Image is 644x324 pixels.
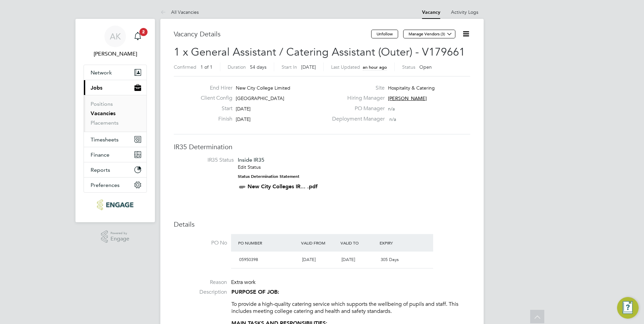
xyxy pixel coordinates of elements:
a: 2 [131,26,144,47]
label: Start [195,105,232,112]
button: Timesheets [84,132,147,147]
button: Finance [84,147,147,162]
span: Anna Kucharska [84,50,147,58]
img: ncclondon-logo-retina.png [97,199,133,210]
span: 1 of 1 [200,64,213,70]
a: Go to home page [84,199,147,210]
span: [DATE] [236,116,251,122]
label: Status [402,64,415,70]
label: End Hirer [195,85,232,92]
span: Reports [91,167,110,173]
span: 05950398 [239,257,258,262]
label: Description [174,289,227,296]
span: Network [91,69,112,76]
span: [DATE] [236,106,251,112]
label: Last Updated [331,64,360,70]
label: Duration [228,64,246,70]
label: Site [328,85,385,92]
button: Jobs [84,80,147,95]
label: Reason [174,279,227,286]
a: Positions [91,101,113,107]
label: Hiring Manager [328,95,385,102]
button: Reports [84,162,147,177]
p: To provide a high-quality catering service which supports the wellbeing of pupils and staff. This... [231,301,470,315]
div: Valid To [339,237,378,249]
nav: Main navigation [75,19,155,222]
label: PO No [174,239,227,247]
a: AK[PERSON_NAME] [84,26,147,58]
strong: Status Determination Statement [238,174,299,179]
span: Open [419,64,432,70]
a: Vacancy [422,9,440,15]
span: 2 [139,28,148,36]
span: 1 x General Assistant / Catering Assistant (Outer) - V179661 [174,45,465,59]
a: Powered byEngage [101,230,130,243]
span: Timesheets [91,136,119,143]
a: Activity Logs [451,9,478,15]
span: Engage [110,236,129,242]
a: All Vacancies [160,9,199,15]
span: [PERSON_NAME] [388,95,427,101]
span: New City College Limited [236,85,290,91]
strong: PURPOSE OF JOB: [231,289,279,295]
label: PO Manager [328,105,385,112]
button: Network [84,65,147,80]
button: Manage Vendors (3) [403,30,455,38]
div: Valid From [299,237,339,249]
label: Finish [195,116,232,123]
span: [DATE] [302,257,316,262]
div: Jobs [84,95,147,132]
span: an hour ago [363,64,387,70]
button: Preferences [84,177,147,192]
a: Vacancies [91,110,116,117]
span: Powered by [110,230,129,236]
button: Unfollow [371,30,398,38]
span: [DATE] [301,64,316,70]
span: Hospitality & Catering [388,85,435,91]
span: AK [110,32,121,41]
label: IR35 Status [181,157,234,164]
span: Extra work [231,279,256,286]
span: Finance [91,152,109,158]
h3: Vacancy Details [174,30,371,38]
span: 305 Days [381,257,399,262]
button: Engage Resource Center [617,297,639,319]
span: [DATE] [342,257,355,262]
span: n/a [389,116,396,122]
span: Preferences [91,182,120,188]
h3: IR35 Determination [174,142,470,151]
span: [GEOGRAPHIC_DATA] [236,95,284,101]
div: PO Number [236,237,299,249]
h3: Details [174,220,470,229]
span: Jobs [91,85,102,91]
span: n/a [388,106,395,112]
span: Inside IR35 [238,157,264,163]
a: New City Colleges IR... .pdf [248,183,318,190]
a: Placements [91,120,119,126]
label: Deployment Manager [328,116,385,123]
a: Edit Status [238,164,261,170]
label: Start In [282,64,297,70]
label: Confirmed [174,64,196,70]
span: 54 days [250,64,266,70]
div: Expiry [378,237,417,249]
label: Client Config [195,95,232,102]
